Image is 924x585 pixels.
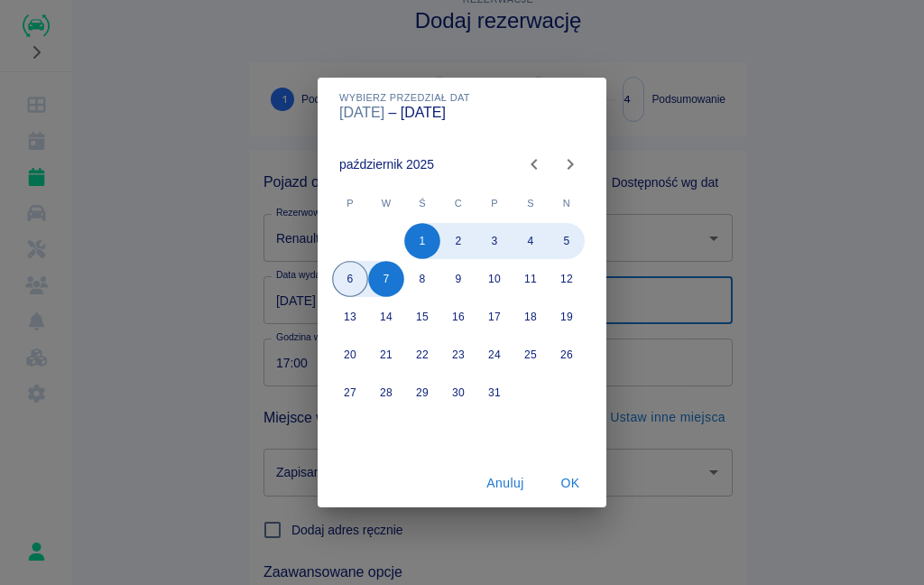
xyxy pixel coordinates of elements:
[332,261,368,297] button: 6
[440,337,476,373] button: 23
[513,223,549,259] button: 4
[339,104,384,122] button: [DATE]
[549,299,585,335] button: 19
[552,146,588,182] button: Next month
[339,155,434,174] div: październik 2025
[440,299,476,335] button: 16
[476,261,513,297] button: 10
[541,467,599,500] button: OK
[368,375,404,411] button: 28
[368,337,404,373] button: 21
[440,375,476,411] button: 30
[476,375,513,411] button: 31
[549,261,585,297] button: 12
[370,185,402,221] span: wtorek
[549,223,585,259] button: 5
[334,185,366,221] span: poniedziałek
[368,299,404,335] button: 14
[514,185,547,221] span: sobota
[440,261,476,297] button: 9
[440,223,476,259] button: 2
[404,299,440,335] button: 15
[332,375,368,411] button: 27
[476,467,534,500] button: Anuluj
[476,337,513,373] button: 24
[476,223,513,259] button: 3
[513,261,549,297] button: 11
[478,185,511,221] span: piątek
[332,337,368,373] button: 20
[404,337,440,373] button: 22
[339,92,470,104] span: Wybierz przedział dat
[406,185,439,221] span: środa
[404,375,440,411] button: 29
[442,185,475,221] span: czwartek
[404,261,440,297] button: 8
[368,261,404,297] button: 7
[516,146,552,182] button: Previous month
[513,299,549,335] button: 18
[384,104,401,122] h5: –
[549,337,585,373] button: 26
[401,104,446,122] button: [DATE]
[332,299,368,335] button: 13
[476,299,513,335] button: 17
[550,185,583,221] span: niedziela
[404,223,440,259] button: 1
[513,337,549,373] button: 25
